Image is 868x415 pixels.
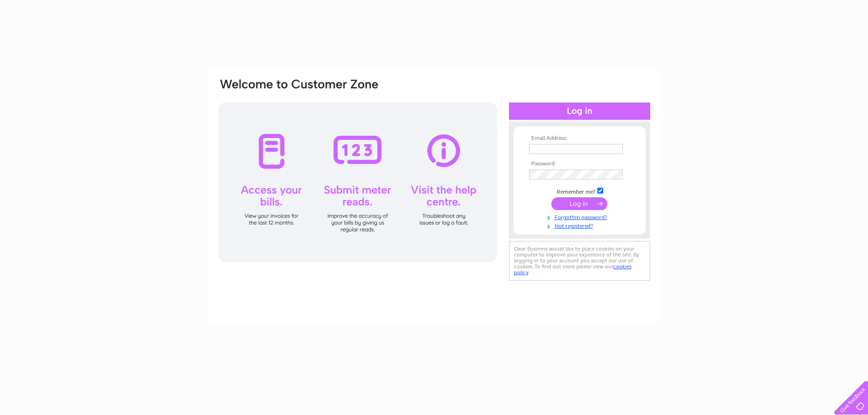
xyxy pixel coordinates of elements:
th: Email Address: [527,135,632,142]
th: Password: [527,161,632,167]
td: Remember me? [527,186,632,195]
a: cookies policy [514,263,632,276]
input: Submit [551,197,607,210]
div: Clear Business would like to place cookies on your computer to improve your experience of the sit... [509,241,650,281]
a: Forgotten password? [529,212,632,221]
a: Not registered? [529,221,632,230]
